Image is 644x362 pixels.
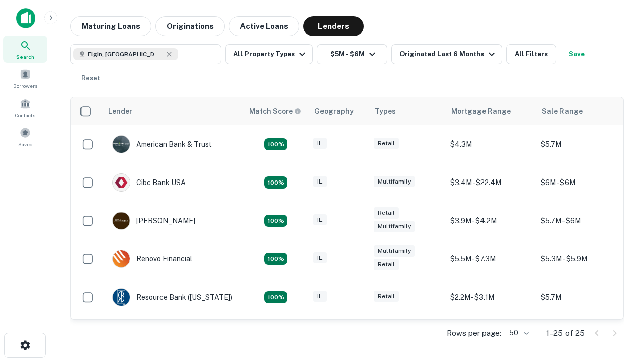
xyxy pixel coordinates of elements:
td: $4M [445,316,536,354]
th: Sale Range [536,97,626,125]
img: picture [113,250,130,267]
img: picture [113,136,130,153]
div: Lender [108,105,132,117]
div: Retail [374,259,399,270]
span: Contacts [15,111,35,119]
div: IL [313,291,327,302]
span: Borrowers [13,82,37,90]
span: Elgin, [GEOGRAPHIC_DATA], [GEOGRAPHIC_DATA] [88,50,163,59]
td: $4.3M [445,125,536,163]
a: Search [3,36,47,63]
th: Geography [308,97,369,125]
div: Mortgage Range [451,105,511,117]
th: Capitalize uses an advanced AI algorithm to match your search with the best lender. The match sco... [243,97,308,125]
div: Capitalize uses an advanced AI algorithm to match your search with the best lender. The match sco... [249,106,301,117]
td: $6M - $6M [536,163,626,202]
iframe: Chat Widget [594,282,644,330]
div: Originated Last 6 Months [399,48,498,60]
img: capitalize-icon.png [16,8,35,28]
div: 50 [505,326,530,340]
button: Originations [155,16,225,36]
div: Retail [374,291,399,302]
button: All Property Types [225,44,313,64]
img: picture [113,289,130,306]
div: IL [313,176,327,188]
td: $5.6M [536,316,626,354]
p: 1–25 of 25 [546,327,585,339]
img: picture [113,212,130,229]
button: Save your search to get updates of matches that match your search criteria. [560,44,593,64]
div: IL [313,214,327,226]
td: $5.7M - $6M [536,202,626,240]
th: Types [369,97,445,125]
div: Renovo Financial [112,250,192,268]
img: picture [113,174,130,191]
a: Contacts [3,94,47,121]
td: $5.7M [536,278,626,316]
div: Multifamily [374,176,415,188]
button: All Filters [506,44,556,64]
th: Mortgage Range [445,97,536,125]
div: [PERSON_NAME] [112,212,195,230]
div: Matching Properties: 4, hasApolloMatch: undefined [264,253,287,265]
td: $3.4M - $22.4M [445,163,536,202]
span: Search [16,53,34,61]
div: Matching Properties: 4, hasApolloMatch: undefined [264,291,287,303]
div: Resource Bank ([US_STATE]) [112,288,232,306]
button: Maturing Loans [70,16,151,36]
div: American Bank & Trust [112,135,212,153]
button: Reset [74,68,107,88]
div: Matching Properties: 4, hasApolloMatch: undefined [264,176,287,189]
button: Lenders [303,16,364,36]
a: Borrowers [3,65,47,92]
div: Retail [374,207,399,219]
th: Lender [102,97,243,125]
div: Retail [374,138,399,149]
div: IL [313,138,327,149]
a: Saved [3,123,47,150]
td: $2.2M - $3.1M [445,278,536,316]
div: Sale Range [542,105,583,117]
div: Cibc Bank USA [112,173,186,192]
p: Rows per page: [447,327,501,339]
td: $3.9M - $4.2M [445,202,536,240]
td: $5.5M - $7.3M [445,240,536,278]
div: Geography [314,105,354,117]
td: $5.7M [536,125,626,163]
button: Originated Last 6 Months [391,44,502,64]
div: IL [313,252,327,264]
div: Types [375,105,396,117]
td: $5.3M - $5.9M [536,240,626,278]
div: Matching Properties: 7, hasApolloMatch: undefined [264,138,287,150]
div: Matching Properties: 4, hasApolloMatch: undefined [264,215,287,227]
button: $5M - $6M [317,44,387,64]
div: Multifamily [374,221,415,232]
h6: Match Score [249,106,299,117]
button: Active Loans [229,16,299,36]
div: Multifamily [374,245,415,257]
span: Saved [18,140,33,148]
